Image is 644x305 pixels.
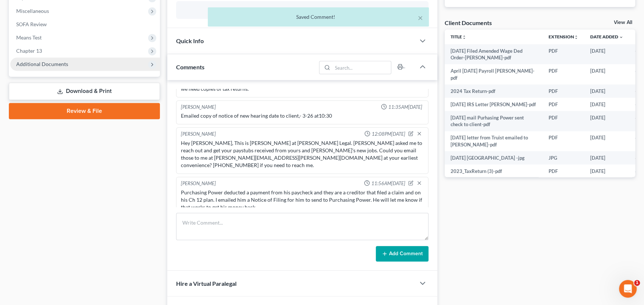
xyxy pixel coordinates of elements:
span: Chapter 13 [16,48,42,54]
td: [DATE] mail Purhasing Power sent check to client-pdf [445,111,543,131]
span: Additional Documents [16,61,68,67]
td: [DATE] [584,131,629,152]
span: 12:08PM[DATE] [372,131,405,138]
div: [PERSON_NAME] [181,180,216,187]
td: [DATE] [584,98,629,111]
td: PDF [543,98,584,111]
div: Emailed copy of notice of new hearing date to client,- 3-26 at10:30 [181,112,424,119]
span: 1 [634,280,640,286]
a: Review & File [9,103,160,119]
iframe: Intercom live chat [619,280,637,298]
i: expand_more [619,35,623,39]
td: PDF [543,84,584,98]
i: unfold_more [462,35,466,39]
input: Search... [332,61,391,74]
td: [DATE] [584,151,629,164]
span: Means Test [16,34,42,41]
td: PDF [543,111,584,131]
td: [DATE] [584,84,629,98]
td: 2024 Tax Return-pdf [445,84,543,98]
span: Hire a Virtual Paralegal [176,280,237,287]
i: unfold_more [574,35,578,39]
td: [DATE] letter from Truist emailed to [PERSON_NAME]-pdf [445,131,543,152]
td: 2023_TaxReturn (3)-pdf [445,164,543,178]
span: 11:56AM[DATE] [371,180,405,187]
td: [DATE] IRS Letter [PERSON_NAME]-pdf [445,98,543,111]
td: PDF [543,44,584,65]
a: Titleunfold_more [451,34,466,39]
a: Extensionunfold_more [549,34,578,39]
span: Comments [176,63,204,70]
td: April [DATE] Payroll [PERSON_NAME]-pdf [445,64,543,84]
div: [PERSON_NAME] [181,104,216,111]
td: [DATE] Filed Amended Wage Ded Order-[PERSON_NAME]-pdf [445,44,543,65]
div: Purchasing Power deducted a payment from his paycheck and they are a creditor that filed a claim ... [181,189,424,211]
div: [PERSON_NAME] [181,131,216,138]
span: 11:35AM[DATE] [388,104,422,111]
td: [DATE] [584,64,629,84]
td: [DATE] [584,44,629,65]
div: Saved Comment! [214,13,423,21]
button: Add Comment [376,246,428,261]
td: [DATE] [584,111,629,131]
td: PDF [543,164,584,178]
td: [DATE] [584,164,629,178]
span: Quick Info [176,37,204,44]
button: × [418,13,423,22]
td: PDF [543,131,584,152]
td: [DATE] [GEOGRAPHIC_DATA] -jpg [445,151,543,164]
td: JPG [543,151,584,164]
a: Download & Print [9,83,160,100]
div: Hey [PERSON_NAME], This is [PERSON_NAME] at [PERSON_NAME] Legal. [PERSON_NAME] asked me to reach ... [181,139,424,169]
a: Date Added expand_more [590,34,623,39]
td: PDF [543,64,584,84]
